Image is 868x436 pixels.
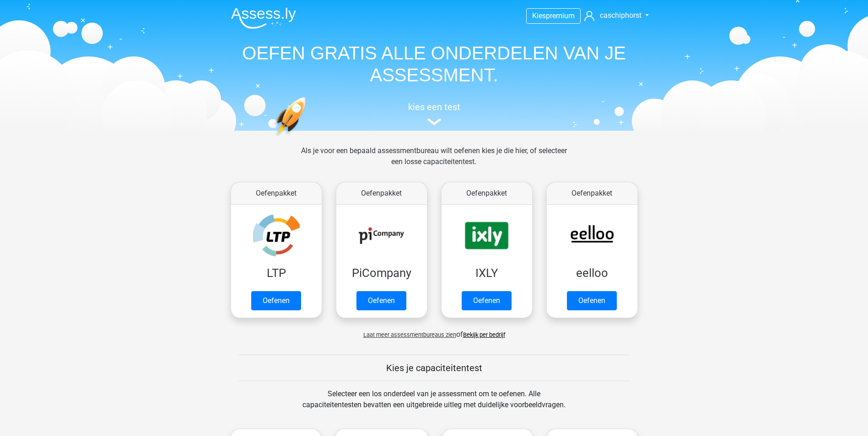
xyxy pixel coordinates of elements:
[224,101,645,112] h5: kies een test
[294,388,574,421] div: Selecteer een los onderdeel van je assessment om te oefenen. Alle capaciteitentesten bevatten een...
[356,291,406,310] a: Oefenen
[294,145,574,178] div: Als je voor een bepaald assessmentbureau wilt oefenen kies je die hier, of selecteer een losse ca...
[581,10,645,21] a: caschiphorst
[600,11,642,20] span: caschiphorst
[224,101,645,126] a: kies een test
[231,7,296,29] img: Assessly
[527,10,580,22] a: Kiespremium
[274,97,341,180] img: oefenen
[462,291,512,310] a: Oefenen
[546,11,575,20] span: premium
[239,362,630,373] h5: Kies je capaciteitentest
[427,118,441,125] img: assessment
[463,331,505,338] a: Bekijk per bedrijf
[567,291,617,310] a: Oefenen
[363,331,456,338] span: Laat meer assessmentbureaus zien
[224,322,645,340] div: of
[532,11,546,20] span: Kies
[224,42,645,86] h1: OEFEN GRATIS ALLE ONDERDELEN VAN JE ASSESSMENT.
[251,291,301,310] a: Oefenen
